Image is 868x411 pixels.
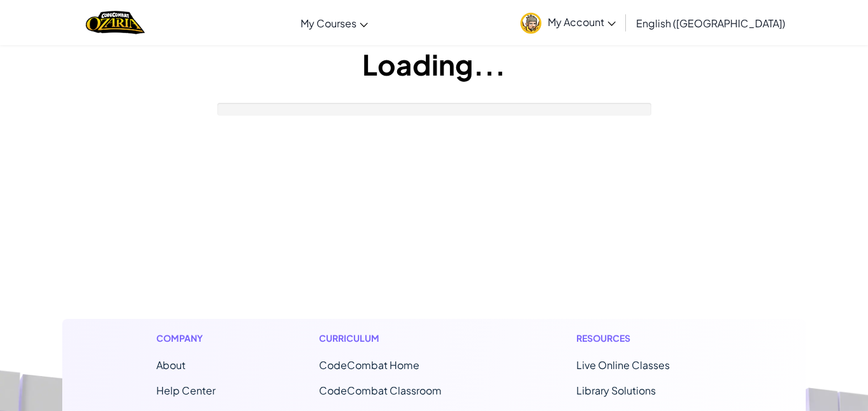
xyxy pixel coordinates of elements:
span: My Account [548,15,616,29]
h1: Company [156,332,215,345]
span: CodeCombat Home [319,358,419,372]
a: English ([GEOGRAPHIC_DATA]) [630,6,792,40]
a: About [156,358,186,372]
img: Home [86,10,145,36]
a: Live Online Classes [576,358,670,372]
img: avatar [520,13,541,34]
a: CodeCombat Classroom [319,384,442,397]
h1: Resources [576,332,712,345]
span: English ([GEOGRAPHIC_DATA]) [636,17,785,30]
a: Ozaria by CodeCombat logo [86,10,145,36]
a: My Account [514,3,622,43]
a: Library Solutions [576,384,656,397]
a: Help Center [156,384,215,397]
h1: Curriculum [319,332,473,345]
a: My Courses [294,6,374,40]
span: My Courses [301,17,356,30]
